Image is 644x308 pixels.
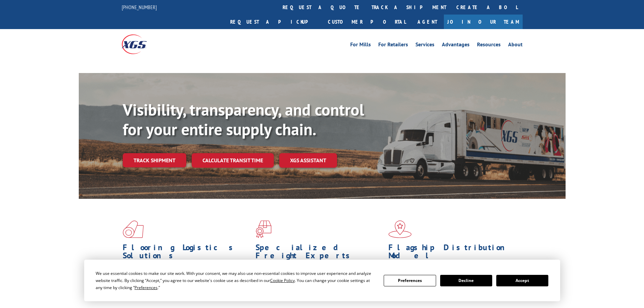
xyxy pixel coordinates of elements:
[123,220,144,238] img: xgs-icon-total-supply-chain-intelligence-red
[123,99,364,140] b: Visibility, transparency, and control for your entire supply chain.
[225,15,323,29] a: Request a pickup
[440,275,492,286] button: Decline
[496,275,548,286] button: Accept
[477,42,501,49] a: Resources
[96,270,376,291] div: We use essential cookies to make our site work. With your consent, we may also use non-essential ...
[350,42,371,49] a: For Mills
[123,153,186,167] a: Track shipment
[388,220,412,238] img: xgs-icon-flagship-distribution-model-red
[378,42,408,49] a: For Retailers
[508,42,523,49] a: About
[123,243,251,263] h1: Flooring Logistics Solutions
[270,278,295,283] span: Cookie Policy
[84,260,560,301] div: Cookie Consent Prompt
[256,220,271,238] img: xgs-icon-focused-on-flooring-red
[192,153,274,168] a: Calculate transit time
[279,153,337,168] a: XGS ASSISTANT
[442,42,470,49] a: Advantages
[122,4,157,10] a: [PHONE_NUMBER]
[323,15,411,29] a: Customer Portal
[384,275,436,286] button: Preferences
[388,243,516,263] h1: Flagship Distribution Model
[135,285,158,290] span: Preferences
[256,243,383,263] h1: Specialized Freight Experts
[415,42,434,49] a: Services
[411,15,444,29] a: Agent
[444,15,523,29] a: Join Our Team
